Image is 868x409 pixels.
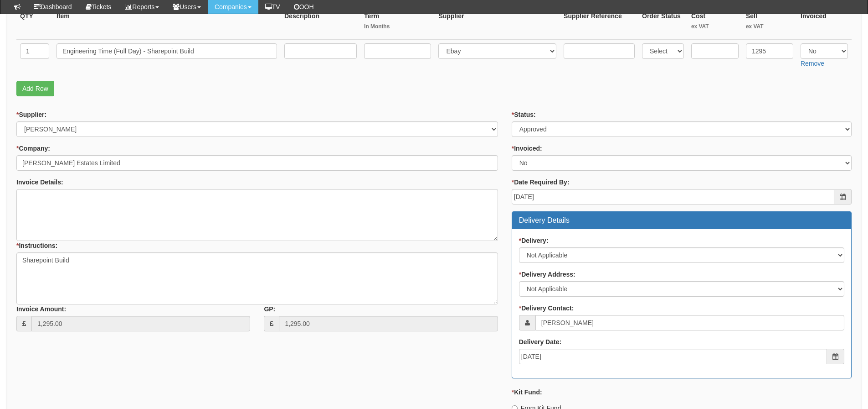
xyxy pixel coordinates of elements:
[360,7,435,39] th: Term
[16,110,46,119] label: Supplier:
[16,241,57,250] label: Instructions:
[16,178,63,187] label: Invoice Details:
[801,60,824,67] a: Remove
[742,7,797,39] th: Sell
[638,7,688,39] th: Order Status
[16,252,498,304] textarea: Sharepoint Build
[16,81,54,96] a: Add Row
[435,7,560,39] th: Supplier
[519,270,575,279] label: Delivery Address:
[264,304,275,314] label: GP:
[512,178,570,187] label: Date Required By:
[281,7,360,39] th: Description
[746,23,793,31] small: ex VAT
[560,7,638,39] th: Supplier Reference
[364,23,431,31] small: In Months
[519,337,561,346] label: Delivery Date:
[16,144,50,153] label: Company:
[512,144,542,153] label: Invoiced:
[16,7,53,39] th: QTY
[519,236,549,245] label: Delivery:
[519,304,574,313] label: Delivery Contact:
[512,110,536,119] label: Status:
[16,304,66,314] label: Invoice Amount:
[512,388,542,397] label: Kit Fund:
[797,7,852,39] th: Invoiced
[519,216,844,225] h3: Delivery Details
[53,7,281,39] th: Item
[688,7,742,39] th: Cost
[691,23,739,31] small: ex VAT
